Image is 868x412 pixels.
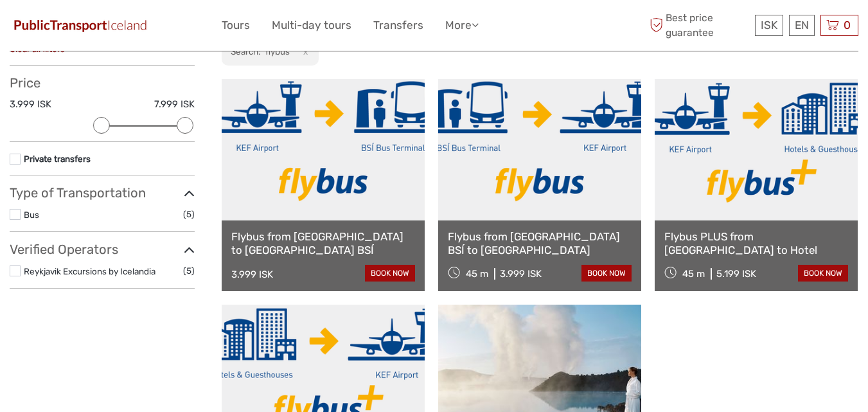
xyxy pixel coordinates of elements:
[231,269,273,280] div: 3.999 ISK
[222,16,250,35] a: Tours
[842,19,853,31] span: 0
[448,230,632,256] a: Flybus from [GEOGRAPHIC_DATA] BSÍ to [GEOGRAPHIC_DATA]
[295,45,312,58] button: x
[365,265,415,282] a: book now
[798,265,848,282] a: book now
[500,268,542,280] div: 3.999 ISK
[183,264,195,278] span: (5)
[10,185,195,201] h3: Type of Transportation
[373,16,423,35] a: Transfers
[664,230,848,256] a: Flybus PLUS from [GEOGRAPHIC_DATA] to Hotel
[10,242,195,257] h3: Verified Operators
[148,20,163,35] button: Open LiveChat chat widget
[272,16,351,35] a: Multi-day tours
[24,210,39,220] a: Bus
[581,265,632,282] a: book now
[231,230,415,256] a: Flybus from [GEOGRAPHIC_DATA] to [GEOGRAPHIC_DATA] BSÍ
[789,15,815,36] div: EN
[24,154,91,164] a: Private transfers
[18,22,145,33] p: We're away right now. Please check back later!
[761,19,777,31] span: ISK
[646,11,752,39] span: Best price guarantee
[10,98,51,111] label: 3.999 ISK
[10,16,151,35] img: 649-6460f36e-8799-4323-b450-83d04da7ab63_logo_small.jpg
[24,266,155,276] a: Reykjavik Excursions by Icelandia
[154,98,195,111] label: 7.999 ISK
[466,268,488,280] span: 45 m
[183,207,195,222] span: (5)
[231,46,293,57] h2: Search: "flybus"
[445,16,479,35] a: More
[682,268,705,280] span: 45 m
[716,268,756,280] div: 5.199 ISK
[10,75,195,91] h3: Price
